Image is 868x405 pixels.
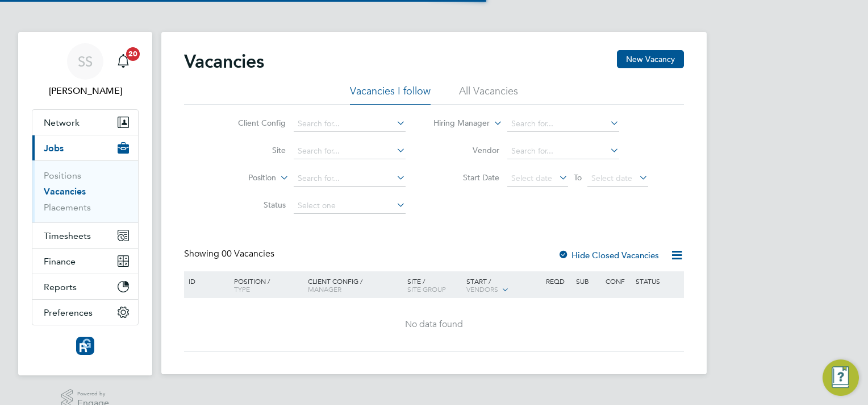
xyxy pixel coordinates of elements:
[222,248,274,259] span: 00 Vacancies
[294,198,406,214] input: Select one
[186,319,682,330] div: No data found
[44,282,77,292] span: Reports
[434,172,499,183] label: Start Date
[294,116,406,132] input: Search for...
[234,284,250,294] span: Type
[466,284,498,294] span: Vendors
[464,271,543,300] div: Start /
[44,202,91,213] a: Placements
[543,271,573,291] div: Reqd
[44,170,81,181] a: Positions
[18,32,152,375] nav: Main navigation
[507,116,619,132] input: Search for...
[308,284,341,294] span: Manager
[350,84,431,105] li: Vacancies I follow
[32,274,138,299] button: Reports
[44,143,64,154] span: Jobs
[184,50,264,73] h2: Vacancies
[573,271,603,291] div: Sub
[44,230,91,241] span: Timesheets
[184,248,277,260] div: Showing
[44,186,86,197] a: Vacancies
[220,200,286,210] label: Status
[32,300,138,325] button: Preferences
[32,43,139,98] a: SS[PERSON_NAME]
[294,171,406,187] input: Search for...
[511,173,552,183] span: Select date
[32,110,138,135] button: Network
[434,145,499,155] label: Vendor
[558,250,659,261] label: Hide Closed Vacancies
[823,359,859,396] button: Engage Resource Center
[44,307,93,318] span: Preferences
[220,118,286,128] label: Client Config
[617,50,684,68] button: New Vacancy
[507,143,619,159] input: Search for...
[32,249,138,274] button: Finance
[32,160,138,222] div: Jobs
[112,43,135,80] a: 20
[407,284,446,294] span: Site Group
[44,117,80,128] span: Network
[220,145,286,155] label: Site
[126,47,140,61] span: 20
[226,271,305,299] div: Position /
[211,172,276,184] label: Position
[294,143,406,159] input: Search for...
[459,84,518,105] li: All Vacancies
[77,389,109,399] span: Powered by
[186,271,226,291] div: ID
[32,223,138,248] button: Timesheets
[305,271,404,299] div: Client Config /
[32,84,139,98] span: Sasha Steeples
[591,173,632,183] span: Select date
[570,170,585,185] span: To
[424,118,490,129] label: Hiring Manager
[32,337,139,355] a: Go to home page
[44,256,76,267] span: Finance
[32,135,138,160] button: Jobs
[76,337,94,355] img: resourcinggroup-logo-retina.png
[603,271,632,291] div: Conf
[633,271,682,291] div: Status
[78,54,93,69] span: SS
[404,271,464,299] div: Site /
